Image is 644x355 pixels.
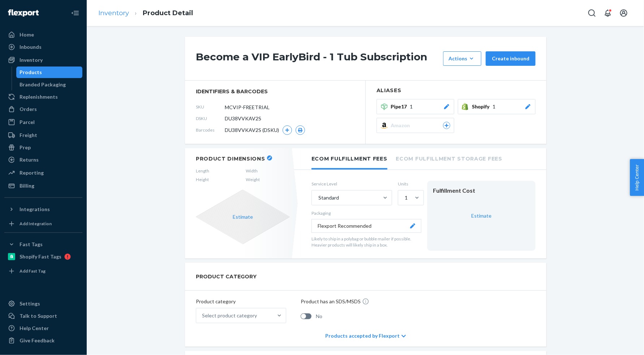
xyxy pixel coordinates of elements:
div: Help Center [20,325,49,332]
label: Units [398,181,421,187]
span: Barcodes [196,127,225,133]
div: Give Feedback [20,337,55,344]
span: DU38VVKAV2S (DSKU) [225,127,279,134]
a: Products [16,67,83,78]
a: Home [4,29,82,40]
div: Returns [20,156,39,163]
div: Shopify Fast Tags [20,253,61,260]
ol: breadcrumbs [93,3,199,24]
img: Flexport logo [8,9,39,17]
span: Width [246,168,260,174]
button: Open account menu [617,6,631,20]
div: Select product category [202,312,257,319]
div: Settings [20,300,40,307]
div: Add Fast Tag [20,268,46,274]
li: Ecom Fulfillment Storage Fees [396,148,502,168]
span: 1 [410,103,413,110]
div: 1 [405,194,408,201]
div: Standard [318,194,339,201]
span: Shopify [472,103,493,110]
div: Add Integration [20,221,52,227]
button: Open notifications [601,6,615,20]
button: Pipe171 [377,99,454,114]
span: SKU [196,104,225,110]
div: Billing [20,182,34,189]
div: Products accepted by Flexport [325,325,406,347]
h1: Become a VIP EarlyBird - 1 Tub Subscription [196,51,439,66]
p: Likely to ship in a polybag or bubble mailer if possible. Heavier products will likely ship in a ... [312,236,421,248]
h2: Product Dimensions [196,155,265,162]
span: Amazon [391,122,413,129]
a: Add Fast Tag [4,265,82,277]
a: Inventory [4,54,82,66]
div: Reporting [20,169,44,176]
button: Integrations [4,204,82,215]
a: Returns [4,154,82,166]
div: Integrations [20,206,50,213]
button: Fast Tags [4,239,82,250]
a: Estimate [471,213,491,219]
button: Estimate [233,213,253,221]
button: Shopify1 [458,99,536,114]
input: Standard [318,194,318,201]
a: Freight [4,129,82,141]
div: Branded Packaging [20,81,66,88]
div: Parcel [20,119,35,126]
div: Inbounds [20,43,42,51]
button: Open Search Box [585,6,599,20]
a: Branded Packaging [16,79,83,90]
div: Talk to Support [20,312,57,320]
a: Parcel [4,116,82,128]
button: Actions [443,51,481,66]
p: Packaging [312,210,421,216]
label: Service Level [312,181,392,187]
h2: Aliases [377,88,536,93]
span: Weight [246,176,260,183]
a: Inbounds [4,41,82,53]
p: Product has an SDS/MSDS [301,298,361,305]
span: Length [196,168,209,174]
button: Amazon [377,118,454,133]
div: Products [20,69,42,76]
div: Replenishments [20,93,58,100]
h2: PRODUCT CATEGORY [196,270,257,283]
a: Billing [4,180,82,192]
div: Actions [448,55,476,62]
button: Create inbound [486,51,536,66]
a: Talk to Support [4,310,82,322]
a: Replenishments [4,91,82,103]
div: Freight [20,132,37,139]
span: Height [196,176,209,183]
a: Inventory [98,9,129,17]
span: No [316,313,322,320]
p: Product category [196,298,286,305]
span: Pipe17 [391,103,410,110]
a: Add Integration [4,218,82,230]
div: Prep [20,144,31,151]
a: Help Center [4,322,82,334]
span: DSKU [196,115,225,121]
span: identifiers & barcodes [196,88,355,95]
span: 1 [493,103,495,110]
div: Orders [20,106,37,113]
div: Fast Tags [20,241,43,248]
a: Settings [4,298,82,309]
div: Inventory [20,56,43,64]
a: Prep [4,142,82,153]
a: Product Detail [143,9,193,17]
button: Help Center [630,159,644,196]
span: DU38VVKAV2S [225,115,261,122]
div: Home [20,31,34,38]
div: Fulfillment Cost [433,187,530,195]
a: Shopify Fast Tags [4,251,82,262]
button: Close Navigation [68,6,82,20]
a: Reporting [4,167,82,179]
button: Flexport Recommended [312,219,421,233]
input: 1 [404,194,405,201]
li: Ecom Fulfillment Fees [312,148,387,170]
a: Orders [4,103,82,115]
button: Give Feedback [4,335,82,346]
